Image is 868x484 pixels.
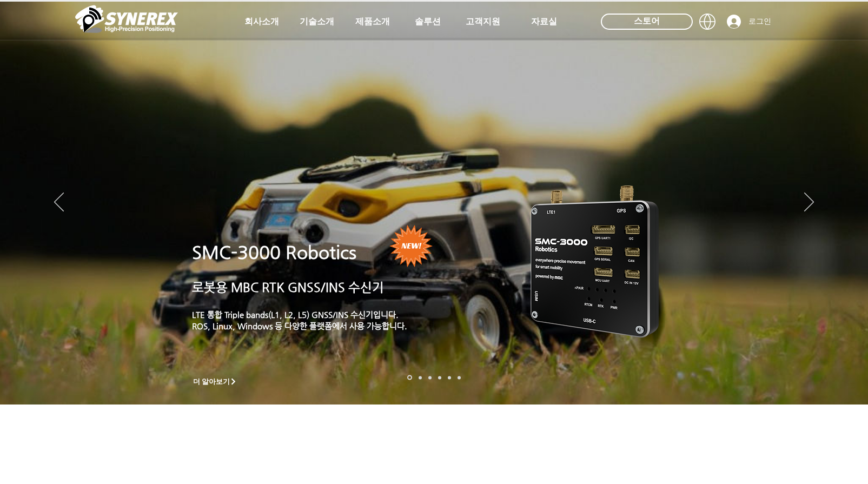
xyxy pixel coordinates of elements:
[466,16,500,28] span: 고객지원
[634,15,660,27] span: 스토어
[193,377,230,387] span: 더 알아보기
[419,376,422,379] a: 드론 8 - SMC 2000
[517,11,571,32] a: 자료실
[244,16,279,28] span: 회사소개
[515,169,675,350] img: KakaoTalk_20241224_155801212.png
[235,11,289,32] a: 회사소개
[415,16,441,28] span: 솔루션
[54,193,64,213] button: 이전
[75,3,178,35] img: 씨너렉스_White_simbol_대지 1.png
[188,375,242,388] a: 더 알아보기
[428,376,432,379] a: 측량 IoT
[719,11,779,32] button: 로그인
[601,14,693,30] div: 스토어
[438,376,441,379] a: 자율주행
[458,376,461,379] a: 정밀농업
[745,16,775,27] span: 로그인
[290,11,344,32] a: 기술소개
[804,193,814,213] button: 다음
[192,321,407,330] a: ROS, Linux, Windows 등 다양한 플랫폼에서 사용 가능합니다.
[192,242,356,263] a: SMC-3000 Robotics
[456,11,510,32] a: 고객지원
[448,376,451,379] a: 로봇
[531,16,557,28] span: 자료실
[407,375,412,380] a: 로봇- SMC 2000
[401,11,455,32] a: 솔루션
[300,16,334,28] span: 기술소개
[192,310,399,319] a: LTE 통합 Triple bands(L1, L2, L5) GNSS/INS 수신기입니다.
[346,11,400,32] a: 제품소개
[404,375,464,380] nav: 슬라이드
[355,16,390,28] span: 제품소개
[192,280,384,294] a: 로봇용 MBC RTK GNSS/INS 수신기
